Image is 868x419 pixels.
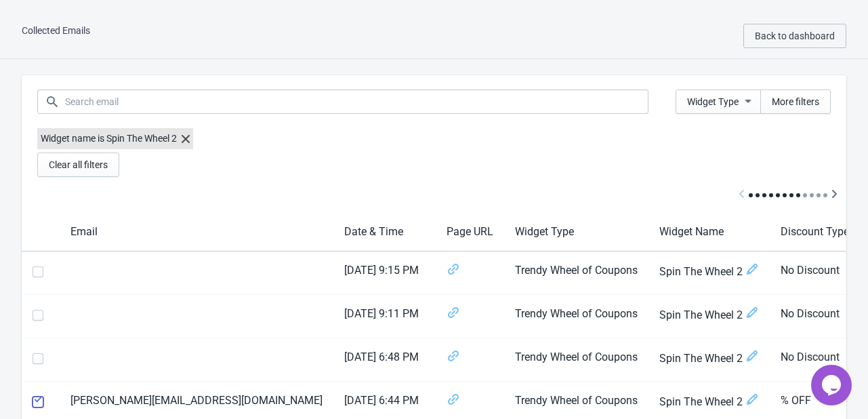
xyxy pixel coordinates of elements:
button: More filters [760,89,831,114]
button: Clear all filters [37,153,119,177]
iframe: chat widget [811,365,854,405]
span: Clear all filters [49,159,108,170]
span: Spin The Wheel 2 [659,262,759,281]
span: Widget Type [687,96,739,107]
th: Page URL [436,213,504,252]
td: No Discount [770,295,860,338]
button: Back to dashboard [743,24,846,48]
td: [DATE] 9:11 PM [333,295,436,338]
td: No Discount [770,338,860,382]
td: [DATE] 6:48 PM [333,338,436,382]
span: Spin The Wheel 2 [659,306,759,324]
button: Scroll table right one column [822,182,846,207]
td: Trendy Wheel of Coupons [504,295,648,338]
span: Spin The Wheel 2 [659,393,759,411]
span: More filters [772,96,819,107]
td: [DATE] 9:15 PM [333,252,436,295]
th: Discount Type [770,213,860,252]
button: Widget Type [676,89,761,114]
input: Search email [64,89,648,114]
th: Widget Type [504,213,648,252]
th: Widget Name [648,213,770,252]
label: Widget name is Spin The Wheel 2 [37,128,193,149]
span: Back to dashboard [755,31,835,41]
span: Spin The Wheel 2 [659,349,759,367]
td: Trendy Wheel of Coupons [504,338,648,382]
th: Email [60,213,333,252]
td: No Discount [770,252,860,295]
td: Trendy Wheel of Coupons [504,252,648,295]
th: Date & Time [333,213,436,252]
